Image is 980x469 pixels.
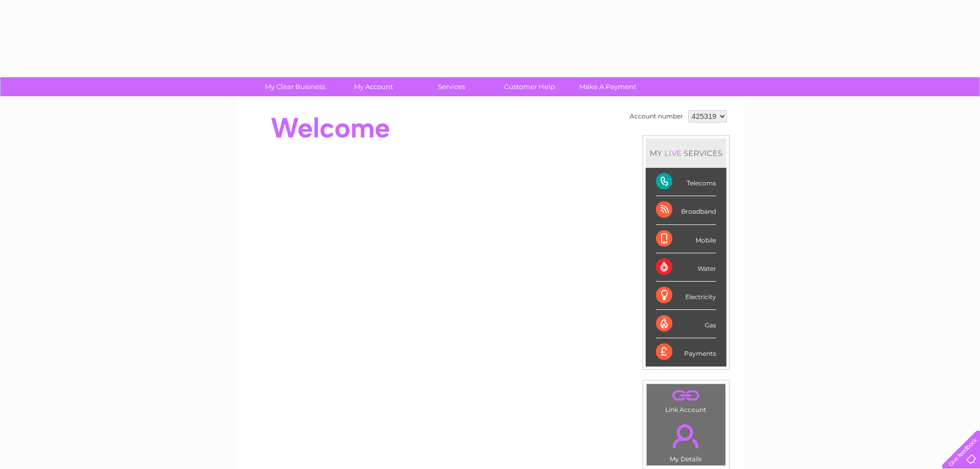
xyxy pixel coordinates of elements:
[565,77,650,96] a: Make A Payment
[656,168,716,196] div: Telecoms
[409,77,494,96] a: Services
[656,310,716,338] div: Gas
[331,77,416,96] a: My Account
[656,225,716,253] div: Mobile
[649,418,723,454] a: .
[656,338,716,366] div: Payments
[649,387,723,405] a: .
[656,282,716,310] div: Electricity
[646,415,726,466] td: My Details
[656,196,716,224] div: Broadband
[627,108,686,125] td: Account number
[253,77,337,96] a: My Clear Business
[646,138,726,168] div: MY SERVICES
[646,384,726,416] td: Link Account
[656,253,716,282] div: Water
[662,148,684,158] div: LIVE
[487,77,572,96] a: Customer Help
